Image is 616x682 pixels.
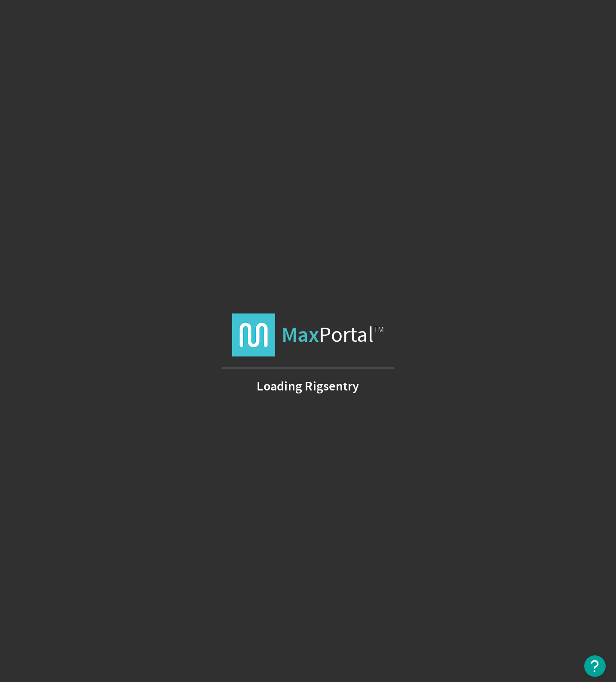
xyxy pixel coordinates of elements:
[257,382,359,390] strong: Loading Rigsentry
[282,313,384,356] span: Portal
[374,324,384,335] span: TM
[282,321,319,349] strong: Max
[584,655,606,677] button: Open Resource Center
[232,313,275,356] img: logo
